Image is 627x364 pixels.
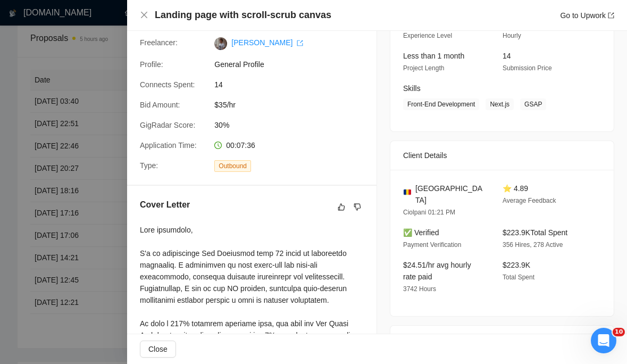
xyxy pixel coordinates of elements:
div: Job Description [403,326,601,354]
a: [PERSON_NAME] export [231,38,303,47]
span: Skills [403,84,421,93]
span: Front-End Development [403,98,479,110]
span: 14 [214,79,374,90]
span: $35/hr [214,99,374,111]
div: Client Details [403,141,601,170]
span: Application Time: [140,141,197,150]
img: c1DR_iu7r4K9Gvq65ahTt-wMo_78sllSavLJaYR3aALkXa0tYEKc0YYEz6lsv1exSH [214,37,227,50]
span: Less than 1 month [403,52,464,60]
span: 10 [613,328,625,336]
span: $24.51/hr avg hourly rate paid [403,261,471,281]
span: Payment Verification [403,241,461,249]
span: General Profile [214,59,374,70]
span: [GEOGRAPHIC_DATA] [415,183,486,206]
span: 356 Hires, 278 Active [503,241,563,249]
h5: Cover Letter [140,198,190,211]
span: Ciolpani 01:21 PM [403,209,455,216]
iframe: Intercom live chat [591,328,616,353]
span: Type: [140,161,158,170]
span: 3742 Hours [403,285,436,293]
span: Hourly [503,32,521,39]
span: $223.9K [503,261,530,269]
span: Project Length [403,64,444,72]
span: export [297,40,303,46]
span: ✅ Verified [403,228,439,237]
span: Experience Level [403,32,452,39]
span: Submission Price [503,64,552,72]
span: ⭐ 4.89 [503,184,528,193]
span: like [338,203,345,211]
span: clock-circle [214,142,222,149]
span: $223.9K Total Spent [503,228,567,237]
span: 00:07:36 [226,141,255,150]
span: Next.js [486,98,514,110]
span: Connects Spent: [140,80,195,89]
span: close [140,11,148,19]
a: Go to Upworkexport [560,11,614,20]
button: Close [140,341,176,358]
span: Bid Amount: [140,101,180,109]
span: 30% [214,119,374,131]
span: Outbound [214,160,251,172]
span: export [608,12,614,19]
span: Average Feedback [503,197,556,204]
span: Freelancer: [140,38,178,47]
button: like [335,201,348,213]
span: GSAP [520,98,546,110]
button: Close [140,11,148,20]
button: dislike [351,201,364,213]
img: 🇷🇴 [404,188,411,196]
span: Close [148,343,168,355]
span: dislike [354,203,361,211]
h4: Landing page with scroll-scrub canvas [155,9,331,22]
span: 14 [503,52,511,60]
span: Total Spent [503,274,534,281]
span: GigRadar Score: [140,121,195,129]
span: Profile: [140,60,163,69]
